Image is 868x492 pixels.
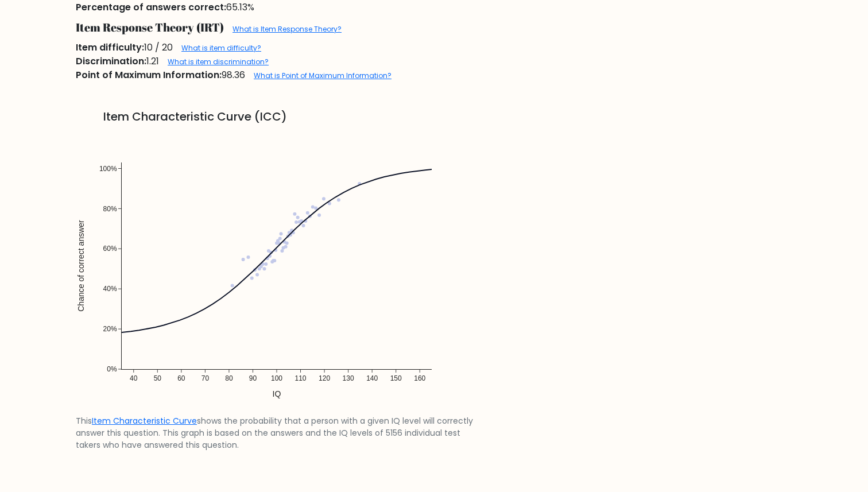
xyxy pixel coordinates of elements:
[232,24,342,34] a: What is Item Response Theory?
[181,43,261,53] a: What is item difficulty?
[76,41,144,54] span: Item difficulty:
[254,71,392,80] a: What is Point of Maximum Information?
[69,41,799,55] div: 10 / 20
[168,57,269,67] a: What is item discrimination?
[76,415,478,451] figcaption: This shows the probability that a person with a given IQ level will correctly answer this questio...
[69,68,799,82] div: 98.36
[69,1,799,14] div: 65.13%
[76,20,224,35] span: Item Response Theory (IRT)
[76,68,222,82] span: Point of Maximum Information:
[76,110,792,123] h5: Item Characteristic Curve (ICC)
[76,55,146,68] span: Discrimination:
[76,128,478,415] img: icc.svg
[76,1,226,14] span: Percentage of answers correct:
[69,55,799,68] div: 1.21
[92,415,197,427] a: Item Characteristic Curve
